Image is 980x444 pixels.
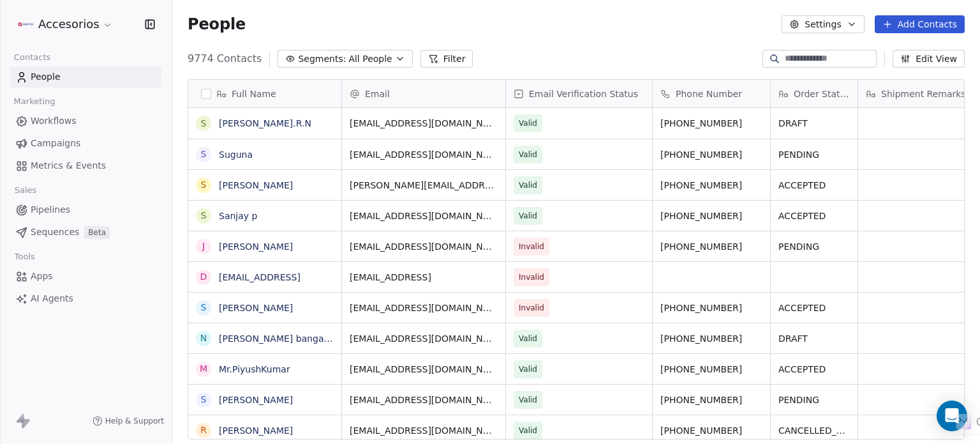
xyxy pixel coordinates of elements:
[420,50,473,68] button: Filter
[38,16,100,33] span: Accesorios
[18,17,33,32] img: Accesorios-AMZ-Logo.png
[519,240,544,253] span: Invalid
[519,179,537,192] span: Valid
[36,20,63,31] div: v 4.0.25
[350,117,498,130] span: [EMAIL_ADDRESS][DOMAIN_NAME]
[506,80,652,107] div: Email Verification Status
[350,148,498,161] span: [EMAIL_ADDRESS][DOMAIN_NAME]
[350,210,498,222] span: [EMAIL_ADDRESS][DOMAIN_NAME]
[219,272,301,282] a: [EMAIL_ADDRESS]
[219,149,253,160] a: Suguna
[188,80,341,107] div: Full Name
[84,226,110,239] span: Beta
[201,117,207,130] div: S
[660,394,762,406] span: [PHONE_NUMBER]
[188,15,246,34] span: People
[31,203,70,217] span: Pipelines
[219,303,293,313] a: [PERSON_NAME]
[778,240,850,253] span: PENDING
[660,148,762,161] span: [PHONE_NUMBER]
[219,364,290,374] a: Mr.PiyushKumar
[202,240,205,253] div: J
[201,178,207,192] div: S
[31,137,80,150] span: Campaigns
[529,88,638,100] span: Email Verification Status
[660,424,762,437] span: [PHONE_NUMBER]
[10,111,161,132] a: Workflows
[350,240,498,253] span: [EMAIL_ADDRESS][DOMAIN_NAME]
[31,226,79,239] span: Sequences
[10,66,161,88] a: People
[200,362,207,376] div: M
[778,363,850,376] span: ACCEPTED
[660,179,762,192] span: [PHONE_NUMBER]
[653,80,770,107] div: Phone Number
[660,363,762,376] span: [PHONE_NUMBER]
[348,52,392,66] span: All People
[875,15,965,33] button: Add Contacts
[660,240,762,253] span: [PHONE_NUMBER]
[10,266,161,287] a: Apps
[519,271,544,284] span: Invalid
[31,70,61,84] span: People
[365,88,390,100] span: Email
[10,133,161,154] a: Campaigns
[350,179,498,192] span: [PERSON_NAME][EMAIL_ADDRESS][DOMAIN_NAME]
[31,159,106,172] span: Metrics & Events
[10,199,161,220] a: Pipelines
[141,75,215,84] div: Keywords by Traffic
[519,302,544,314] span: Invalid
[9,181,42,200] span: Sales
[782,15,864,33] button: Settings
[778,210,850,222] span: ACCEPTED
[232,88,276,100] span: Full Name
[350,424,498,437] span: [EMAIL_ADDRESS][DOMAIN_NAME]
[219,425,293,436] a: [PERSON_NAME]
[34,74,45,84] img: tab_domain_overview_orange.svg
[188,51,262,66] span: 9774 Contacts
[201,209,207,222] div: S
[519,117,537,130] span: Valid
[188,108,342,440] div: grid
[893,50,965,68] button: Edit View
[8,92,61,111] span: Marketing
[200,270,207,284] div: d
[20,20,31,31] img: logo_orange.svg
[350,302,498,314] span: [EMAIL_ADDRESS][DOMAIN_NAME]
[20,33,31,43] img: website_grey.svg
[794,88,850,100] span: Order Status
[33,33,140,43] div: Domain: [DOMAIN_NAME]
[519,394,537,406] span: Valid
[350,332,498,345] span: [EMAIL_ADDRESS][DOMAIN_NAME]
[200,332,207,345] div: N
[219,180,293,190] a: [PERSON_NAME]
[519,210,537,222] span: Valid
[778,424,850,437] span: CANCELLED_BY_CUSTOMER
[519,332,537,345] span: Valid
[219,395,293,405] a: [PERSON_NAME]
[519,424,537,437] span: Valid
[15,13,115,35] button: Accesorios
[10,222,161,243] a: SequencesBeta
[10,155,161,176] a: Metrics & Events
[127,74,137,84] img: tab_keywords_by_traffic_grey.svg
[350,363,498,376] span: [EMAIL_ADDRESS][DOMAIN_NAME]
[219,333,348,344] a: [PERSON_NAME] bangarurao
[201,393,207,406] div: S
[201,148,207,161] div: S
[937,401,967,431] div: Open Intercom Messenger
[31,114,77,128] span: Workflows
[519,148,537,161] span: Valid
[9,247,40,266] span: Tools
[31,292,73,305] span: AI Agents
[660,210,762,222] span: [PHONE_NUMBER]
[778,394,850,406] span: PENDING
[778,117,850,130] span: DRAFT
[201,301,207,314] div: S
[219,118,311,128] a: [PERSON_NAME].R.N
[298,52,346,66] span: Segments:
[200,424,207,437] div: R
[778,302,850,314] span: ACCEPTED
[778,179,850,192] span: ACCEPTED
[219,211,257,221] a: Sanjay p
